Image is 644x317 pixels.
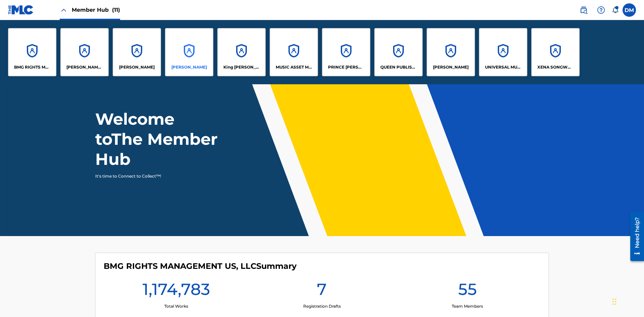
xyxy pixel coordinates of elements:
iframe: Chat Widget [610,285,644,317]
p: ELVIS COSTELLO [119,64,155,70]
span: Member Hub [72,6,120,14]
img: search [580,6,588,14]
img: help [597,6,605,14]
div: Drag [612,292,616,312]
p: Team Members [452,303,483,309]
p: MUSIC ASSET MANAGEMENT (MAM) [276,64,312,70]
a: AccountsQUEEN PUBLISHA [374,28,423,76]
p: It's time to Connect to Collect™! [95,173,212,179]
a: Public Search [577,3,590,17]
a: Accounts[PERSON_NAME] SONGWRITER [60,28,109,76]
div: User Menu [623,3,636,17]
a: AccountsPRINCE [PERSON_NAME] [322,28,370,76]
p: CLEO SONGWRITER [66,64,103,70]
span: (11) [112,7,120,13]
p: UNIVERSAL MUSIC PUB GROUP [485,64,522,70]
a: Accounts[PERSON_NAME] [165,28,213,76]
p: Total Works [164,303,188,309]
p: EYAMA MCSINGER [171,64,207,70]
a: AccountsUNIVERSAL MUSIC PUB GROUP [479,28,527,76]
a: Accounts[PERSON_NAME] [427,28,475,76]
a: AccountsKing [PERSON_NAME] [217,28,266,76]
p: BMG RIGHTS MANAGEMENT US, LLC [14,64,51,70]
p: QUEEN PUBLISHA [380,64,417,70]
a: Accounts[PERSON_NAME] [113,28,161,76]
p: RONALD MCTESTERSON [433,64,469,70]
p: Registration Drafts [303,303,341,309]
img: Close [60,6,68,14]
div: Help [594,3,608,17]
h1: 55 [458,279,477,303]
p: PRINCE MCTESTERSON [328,64,365,70]
h1: 7 [317,279,327,303]
img: MLC Logo [8,5,34,15]
a: AccountsMUSIC ASSET MANAGEMENT (MAM) [270,28,318,76]
p: XENA SONGWRITER [537,64,574,70]
h1: Welcome to The Member Hub [95,109,221,169]
div: Notifications [612,7,619,13]
h4: BMG RIGHTS MANAGEMENT US, LLC [104,261,297,271]
iframe: Resource Center [625,210,644,265]
h1: 1,174,783 [143,279,210,303]
a: AccountsBMG RIGHTS MANAGEMENT US, LLC [8,28,56,76]
a: AccountsXENA SONGWRITER [531,28,580,76]
p: King McTesterson [223,64,260,70]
